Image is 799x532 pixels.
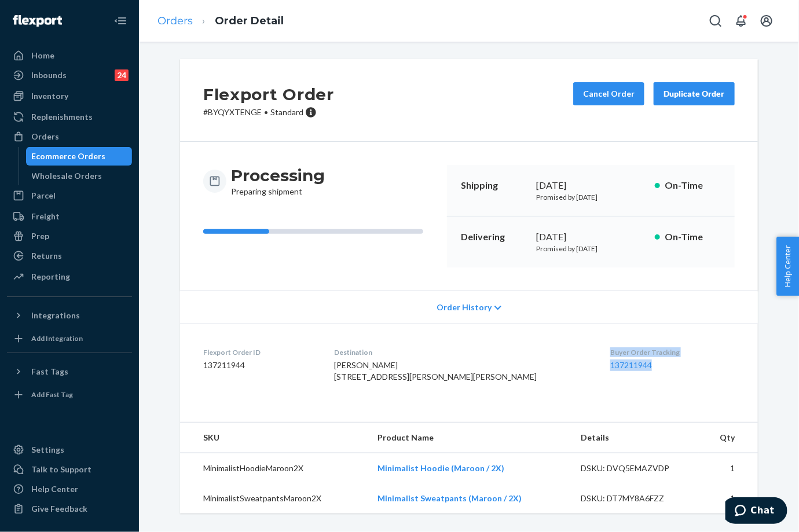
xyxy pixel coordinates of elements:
td: MinimalistSweatpantsMaroon2X [180,483,368,513]
div: Inbounds [31,69,67,81]
a: Parcel [7,186,132,205]
th: Product Name [368,423,571,453]
div: 24 [115,69,129,81]
a: Freight [7,207,132,226]
a: Minimalist Sweatpants (Maroon / 2X) [377,493,522,503]
div: [DATE] [536,230,646,244]
td: 1 [699,453,758,484]
span: • [264,107,268,117]
button: Fast Tags [7,362,132,381]
th: Qty [699,423,758,453]
h3: Processing [231,165,325,186]
a: Wholesale Orders [26,167,133,185]
div: Returns [31,250,62,262]
div: Ecommerce Orders [32,151,106,162]
div: Wholesale Orders [32,170,102,182]
p: Promised by [DATE] [536,192,646,202]
a: Replenishments [7,108,132,126]
a: Orders [157,14,193,27]
div: Fast Tags [31,366,68,377]
div: Give Feedback [31,503,87,515]
div: Orders [31,131,59,142]
dt: Buyer Order Tracking [610,347,735,357]
button: Duplicate Order [654,82,735,105]
p: # BYQYXTENGE [203,107,334,118]
button: Open notifications [730,9,753,32]
a: Add Integration [7,329,132,348]
th: Details [571,423,699,453]
div: DSKU: DVQ5EMAZVDP [581,463,690,474]
ol: breadcrumbs [148,4,293,38]
div: Parcel [31,190,56,201]
a: Minimalist Hoodie (Maroon / 2X) [377,463,504,473]
p: On-Time [665,179,721,192]
span: Standard [270,107,303,117]
a: Orders [7,127,132,146]
p: On-Time [665,230,721,244]
dt: Flexport Order ID [203,347,316,357]
div: [DATE] [536,179,646,192]
button: Talk to Support [7,460,132,479]
div: Duplicate Order [664,88,725,100]
button: Open account menu [755,9,778,32]
p: Shipping [461,179,527,192]
div: Settings [31,444,64,456]
div: Reporting [31,271,70,282]
div: Add Integration [31,333,83,343]
img: Flexport logo [13,15,62,27]
a: Reporting [7,267,132,286]
a: 137211944 [610,360,652,370]
a: Help Center [7,480,132,498]
h2: Flexport Order [203,82,334,107]
div: Preparing shipment [231,165,325,197]
button: Close Navigation [109,9,132,32]
td: 1 [699,483,758,513]
button: Cancel Order [573,82,644,105]
button: Open Search Box [704,9,727,32]
div: Home [31,50,54,61]
div: Talk to Support [31,464,91,475]
a: Order Detail [215,14,284,27]
a: Inventory [7,87,132,105]
a: Settings [7,441,132,459]
td: MinimalistHoodieMaroon2X [180,453,368,484]
button: Integrations [7,306,132,325]
div: Integrations [31,310,80,321]
p: Delivering [461,230,527,244]
iframe: Opens a widget where you can chat to one of our agents [725,497,787,526]
dt: Destination [334,347,592,357]
th: SKU [180,423,368,453]
button: Help Center [776,237,799,296]
div: Freight [31,211,60,222]
div: Inventory [31,90,68,102]
a: Add Fast Tag [7,386,132,404]
a: Ecommerce Orders [26,147,133,166]
div: Help Center [31,483,78,495]
a: Prep [7,227,132,245]
button: Give Feedback [7,500,132,518]
a: Home [7,46,132,65]
div: Replenishments [31,111,93,123]
dd: 137211944 [203,359,316,371]
span: [PERSON_NAME] [STREET_ADDRESS][PERSON_NAME][PERSON_NAME] [334,360,537,381]
div: Prep [31,230,49,242]
p: Promised by [DATE] [536,244,646,254]
div: Add Fast Tag [31,390,73,399]
div: DSKU: DT7MY8A6FZZ [581,493,690,504]
a: Returns [7,247,132,265]
a: Inbounds24 [7,66,132,85]
span: Order History [437,302,492,313]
